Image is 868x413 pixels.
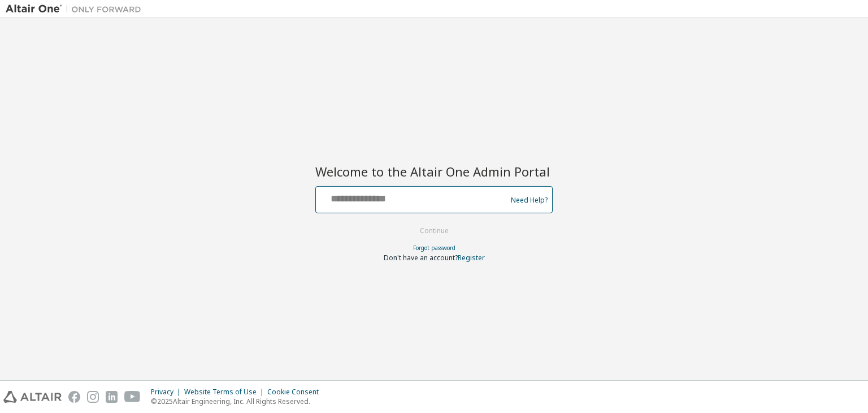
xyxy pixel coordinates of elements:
[267,388,325,397] div: Cookie Consent
[106,391,118,403] img: linkedin.svg
[458,253,485,263] a: Register
[384,253,458,263] span: Don't have an account?
[151,388,184,397] div: Privacy
[124,391,141,403] img: youtube.svg
[151,397,325,406] p: © 2025 Altair Engineering, Inc. All Rights Reserved.
[184,388,267,397] div: Website Terms of Use
[68,391,80,403] img: facebook.svg
[6,3,147,15] img: Altair One
[413,244,455,252] a: Forgot password
[3,391,62,403] img: altair_logo.svg
[315,164,553,179] h2: Welcome to the Altair One Admin Portal
[87,391,99,403] img: instagram.svg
